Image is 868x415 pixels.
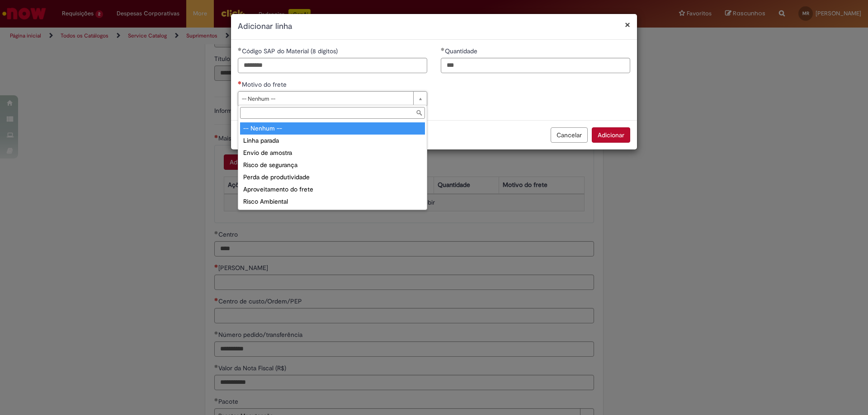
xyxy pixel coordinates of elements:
[240,183,425,196] div: Aproveitamento do frete
[240,135,425,147] div: Linha parada
[240,196,425,208] div: Risco Ambiental
[240,122,425,135] div: -- Nenhum --
[240,147,425,159] div: Envio de amostra
[240,159,425,171] div: Risco de segurança
[240,171,425,183] div: Perda de produtividade
[238,121,427,210] ul: Motivo do frete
